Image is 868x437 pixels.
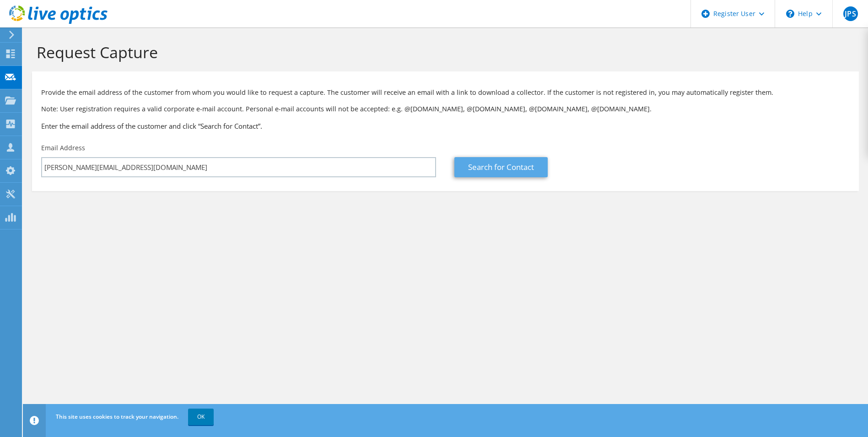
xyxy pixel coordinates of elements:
[843,6,858,21] span: JPS
[41,87,850,98] p: Provide the email address of the customer from whom you would like to request a capture. The cust...
[41,121,850,131] h3: Enter the email address of the customer and click “Search for Contact”.
[41,143,85,153] label: Email Address
[41,104,850,114] p: Note: User registration requires a valid corporate e-mail account. Personal e-mail accounts will ...
[454,157,548,177] a: Search for Contact
[786,10,794,18] svg: \n
[188,409,214,425] a: OK
[37,43,850,62] h1: Request Capture
[56,413,178,421] span: This site uses cookies to track your navigation.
